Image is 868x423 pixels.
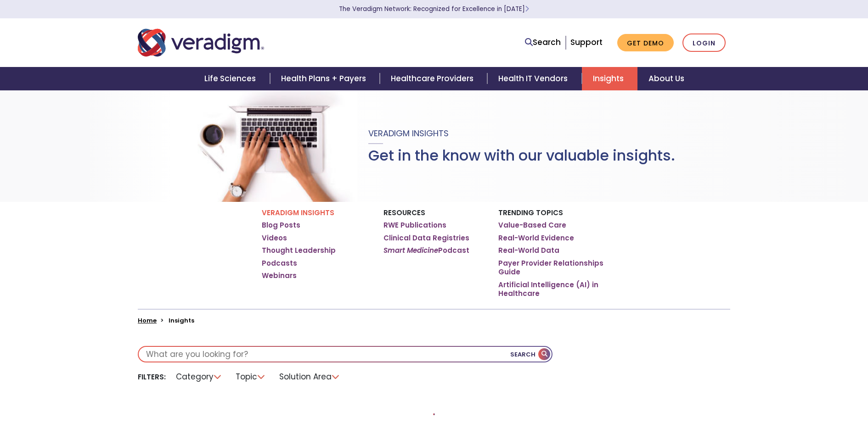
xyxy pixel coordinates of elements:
[262,221,300,230] a: Blog Posts
[383,246,469,255] a: Smart MedicinePodcast
[138,28,264,58] img: Veradigm logo
[487,67,581,90] a: Health IT Vendors
[383,234,469,243] a: Clinical Data Registries
[525,5,529,13] span: Learn More
[498,280,606,298] a: Artificial Intelligence (AI) in Healthcare
[138,316,157,325] a: Home
[139,347,552,362] input: What are you looking for?
[170,370,228,384] li: Category
[498,234,574,243] a: Real-World Evidence
[498,246,559,255] a: Real-World Data
[510,347,552,362] button: Search
[380,67,487,90] a: Healthcare Providers
[262,234,287,243] a: Videos
[498,259,606,277] a: Payer Provider Relationships Guide
[368,147,675,164] h1: Get in the know with our valuable insights.
[230,370,271,384] li: Topic
[368,128,449,139] span: Veradigm Insights
[637,67,695,90] a: About Us
[383,245,438,255] em: Smart Medicine
[582,67,637,90] a: Insights
[525,36,561,49] a: Search
[617,34,674,52] a: Get Demo
[262,271,297,280] a: Webinars
[433,413,435,423] nav: Pagination Controls
[498,221,566,230] a: Value-Based Care
[193,67,270,90] a: Life Sciences
[262,246,336,255] a: Thought Leadership
[570,37,603,48] a: Support
[339,5,529,13] a: The Veradigm Network: Recognized for Excellence in [DATE]Learn More
[138,372,166,382] li: Filters:
[262,259,297,268] a: Podcasts
[274,370,346,384] li: Solution Area
[682,33,726,52] a: Login
[270,67,380,90] a: Health Plans + Payers
[383,221,446,230] a: RWE Publications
